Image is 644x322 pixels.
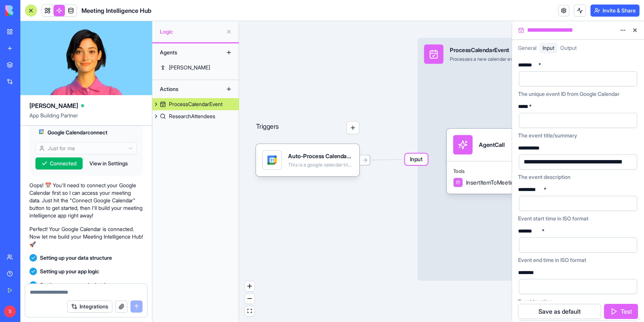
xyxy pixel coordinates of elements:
[156,46,216,59] div: Agents
[518,132,638,139] div: The event title/summary
[447,129,550,194] div: AgentCallToolsInsertItemToMeetingEventsTable
[160,28,223,35] span: Logic
[361,159,416,160] g: Edge from 68bb47f972ce711404a39efe to 68bb47dcb95046dc9c32682c
[4,305,16,317] span: S
[518,90,638,98] div: The unique event ID from Google Calendar
[256,144,359,176] div: Auto-Process Calendar EventsTriggerThis is a google calendar trigger set
[590,5,639,17] button: Invite & Share
[29,225,143,248] p: Perfect! Your Google Calendar is connected. Now let me build your Meeting Intelligence Hub! 🚀
[40,254,112,262] span: Setting up your data structure
[48,129,107,136] span: Google Calendar connect
[466,179,544,186] span: InsertItemToMeetingEventsTable
[35,157,83,169] button: Connected
[518,173,638,181] div: The event description
[40,268,99,275] span: Setting up your app logic
[50,160,77,167] span: Connected
[256,121,279,134] p: Triggers
[518,298,638,305] div: Event location
[245,281,255,291] button: zoom in
[81,6,152,15] span: Meeting Intelligence Hub
[156,83,216,95] div: Actions
[604,304,638,319] button: Test
[86,157,132,169] button: View in Settings
[169,112,215,120] div: ResearchAttendees
[543,45,554,51] span: Input
[152,62,239,74] a: [PERSON_NAME]
[453,168,544,174] span: Tools
[5,5,52,16] img: logo
[169,64,210,71] div: [PERSON_NAME]
[29,101,78,110] span: [PERSON_NAME]
[152,110,239,122] a: ResearchAttendees
[518,45,537,51] span: General
[518,304,601,319] button: Save as default
[152,98,239,110] a: ProcessCalendarEvent
[288,152,353,160] div: Auto-Process Calendar EventsTrigger
[67,300,112,313] button: Integrations
[29,112,143,125] span: App Building Partner
[518,256,638,264] div: Event end time in ISO format
[169,100,222,108] div: ProcessCalendarEvent
[405,154,428,165] span: Input
[288,162,353,168] div: This is a google calendar trigger set
[245,294,255,304] button: zoom out
[29,182,143,219] p: Oops! 📅 You'll need to connect your Google Calendar first so I can access your meeting data. Just...
[560,45,577,51] span: Output
[256,96,359,176] div: Triggers
[40,281,119,289] span: Setting up your app logic triggers
[245,306,255,316] button: fit view
[479,141,504,149] div: AgentCall
[518,215,638,222] div: Event start time in ISO format
[38,129,44,135] img: googlecalendar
